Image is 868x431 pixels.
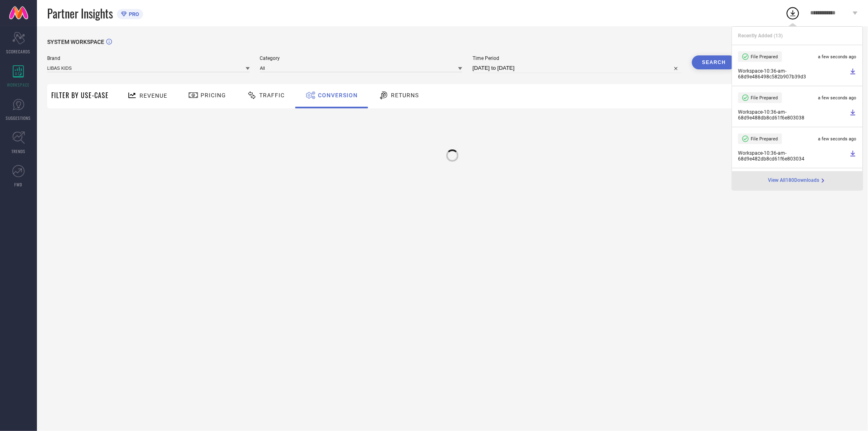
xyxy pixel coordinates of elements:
span: Workspace - 10:36-am - 68d9e488db8cd61f6e803038 [738,109,848,121]
a: Download [850,150,857,162]
span: WORKSPACE [7,82,30,88]
span: Category [260,55,463,61]
span: SCORECARDS [7,48,31,55]
span: a few seconds ago [818,54,857,60]
span: Revenue [139,92,167,99]
div: Open download page [769,177,827,184]
span: PRO [127,11,139,17]
span: Returns [391,92,419,99]
a: Download [850,109,857,121]
span: Traffic [259,92,285,99]
span: Partner Insights [47,5,113,22]
span: a few seconds ago [818,136,857,142]
span: View All 180 Downloads [769,177,820,184]
a: View All180Downloads [769,177,827,184]
span: Workspace - 10:36-am - 68d9e486498c582b907b39d3 [738,68,848,80]
span: Workspace - 10:36-am - 68d9e482db8cd61f6e803034 [738,150,848,162]
span: Time Period [473,55,682,61]
input: Select time period [473,63,682,73]
span: File Prepared [751,136,778,142]
span: Recently Added ( 13 ) [738,33,783,39]
span: SUGGESTIONS [6,115,31,121]
span: Pricing [201,92,226,99]
span: FWD [15,181,23,188]
span: File Prepared [751,54,778,60]
button: Search [692,55,736,69]
span: TRENDS [11,148,25,154]
span: Conversion [318,92,358,99]
span: a few seconds ago [818,95,857,101]
div: Open download list [786,6,800,21]
span: File Prepared [751,95,778,101]
span: Filter By Use-Case [51,90,109,100]
a: Download [850,68,857,80]
span: Brand [47,55,250,61]
span: SYSTEM WORKSPACE [47,39,104,45]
